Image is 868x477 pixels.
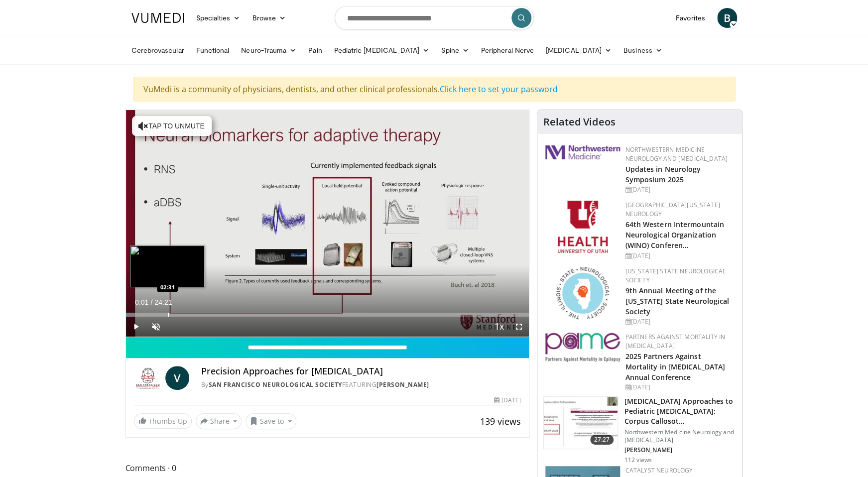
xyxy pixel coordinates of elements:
button: Tap to unmute [132,116,212,136]
a: Favorites [670,8,711,28]
div: VuMedi is a community of physicians, dentists, and other clinical professionals. [133,77,736,102]
a: Updates in Neurology Symposium 2025 [625,164,701,184]
a: Peripheral Nerve [475,40,540,60]
img: San Francisco Neurological Society [134,366,161,390]
span: Comments 0 [125,462,530,475]
img: 2a462fb6-9365-492a-ac79-3166a6f924d8.png.150x105_q85_autocrop_double_scale_upscale_version-0.2.jpg [545,145,620,159]
h4: Precision Approaches for [MEDICAL_DATA] [201,366,521,377]
a: San Francisco Neurological Society [209,380,342,389]
div: [DATE] [625,317,734,326]
button: Playback Rate [489,317,509,337]
span: 139 views [480,415,521,427]
img: f6362829-b0a3-407d-a044-59546adfd345.png.150x105_q85_autocrop_double_scale_upscale_version-0.2.png [558,201,608,253]
div: [DATE] [625,383,734,392]
a: Cerebrovascular [125,40,190,60]
a: Specialties [190,8,247,28]
p: 112 views [624,456,652,464]
a: B [717,8,737,28]
a: Pediatric [MEDICAL_DATA] [328,40,435,60]
button: Share [196,413,242,429]
a: Browse [246,8,292,28]
p: [PERSON_NAME] [624,446,736,454]
video-js: Video Player [126,110,529,337]
h3: [MEDICAL_DATA] Approaches to Pediatric [MEDICAL_DATA]: Corpus Callosot… [624,396,736,426]
a: [PERSON_NAME] [376,380,429,389]
span: 0:01 [135,298,148,306]
a: Neuro-Trauma [235,40,302,60]
span: / [151,298,153,306]
button: Play [126,317,146,337]
a: Pain [302,40,328,60]
a: 9th Annual Meeting of the [US_STATE] State Neurological Society [625,286,729,316]
div: [DATE] [625,251,734,260]
a: Click here to set your password [440,84,558,95]
a: Spine [435,40,475,60]
img: 71a8b48c-8850-4916-bbdd-e2f3ccf11ef9.png.150x105_q85_autocrop_double_scale_upscale_version-0.2.png [556,267,609,319]
a: 2025 Partners Against Mortality in [MEDICAL_DATA] Annual Conference [625,352,725,382]
p: Northwestern Medicine Neurology and [MEDICAL_DATA] [624,428,736,444]
img: VuMedi Logo [131,13,184,23]
span: 24:21 [154,298,172,306]
button: Fullscreen [509,317,529,337]
a: Partners Against Mortality in [MEDICAL_DATA] [625,333,725,350]
button: Unmute [146,317,166,337]
img: image.jpeg [130,245,205,287]
img: 6562933f-cf93-4e3f-abfe-b516852043b8.150x105_q85_crop-smart_upscale.jpg [544,397,618,449]
a: 64th Western Intermountain Neurological Organization (WINO) Conferen… [625,220,724,250]
a: [GEOGRAPHIC_DATA][US_STATE] Neurology [625,201,720,218]
div: [DATE] [625,185,734,194]
img: eb8b354f-837c-42f6-ab3d-1e8ded9eaae7.png.150x105_q85_autocrop_double_scale_upscale_version-0.2.png [545,333,620,362]
div: [DATE] [494,396,521,405]
button: Save to [246,413,296,429]
a: [US_STATE] State Neurological Society [625,267,726,284]
a: 27:27 [MEDICAL_DATA] Approaches to Pediatric [MEDICAL_DATA]: Corpus Callosot… Northwestern Medici... [543,396,736,464]
input: Search topics, interventions [335,6,534,30]
a: Functional [190,40,236,60]
a: Northwestern Medicine Neurology and [MEDICAL_DATA] [625,145,728,163]
a: V [165,366,189,390]
div: Progress Bar [126,313,529,317]
a: Business [618,40,668,60]
span: 27:27 [590,435,614,445]
div: By FEATURING [201,380,521,389]
a: Thumbs Up [134,413,192,429]
a: Catalyst Neurology [625,466,693,475]
a: [MEDICAL_DATA] [540,40,618,60]
h4: Related Videos [543,116,615,128]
